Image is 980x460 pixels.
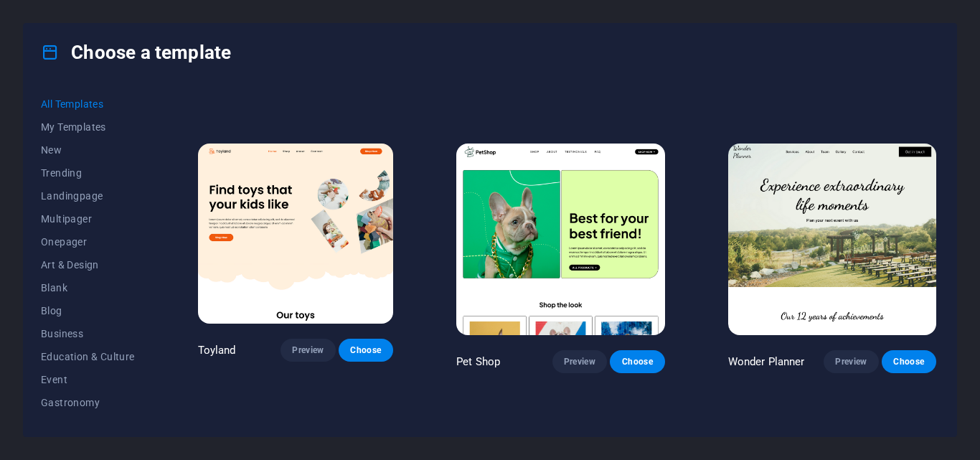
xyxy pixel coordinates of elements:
[41,282,135,294] span: Blank
[552,350,607,373] button: Preview
[41,98,135,110] span: All Templates
[198,144,394,324] img: Toyland
[564,356,595,367] span: Preview
[41,305,135,316] span: Blog
[41,414,135,437] button: Health
[41,259,135,271] span: Art & Design
[41,253,135,276] button: Art & Design
[835,356,867,367] span: Preview
[350,344,382,356] span: Choose
[41,93,135,116] button: All Templates
[893,356,925,367] span: Choose
[41,276,135,299] button: Blank
[41,230,135,253] button: Onepager
[41,41,231,64] h4: Choose a template
[41,144,135,156] span: New
[41,368,135,391] button: Event
[728,355,805,369] p: Wonder Planner
[41,345,135,368] button: Education & Culture
[41,116,135,139] button: My Templates
[41,213,135,225] span: Multipager
[41,322,135,345] button: Business
[456,355,500,369] p: Pet Shop
[41,184,135,207] button: Landingpage
[456,144,664,336] img: Pet Shop
[292,344,324,356] span: Preview
[621,356,653,367] span: Choose
[41,236,135,248] span: Onepager
[198,343,236,357] p: Toyland
[41,207,135,230] button: Multipager
[41,139,135,161] button: New
[41,391,135,414] button: Gastronomy
[882,350,936,373] button: Choose
[339,339,393,362] button: Choose
[41,351,135,362] span: Education & Culture
[41,374,135,385] span: Event
[728,144,936,336] img: Wonder Planner
[824,350,878,373] button: Preview
[610,350,664,373] button: Choose
[41,397,135,408] span: Gastronomy
[41,161,135,184] button: Trending
[281,339,335,362] button: Preview
[41,190,135,202] span: Landingpage
[41,121,135,133] span: My Templates
[41,328,135,339] span: Business
[41,167,135,179] span: Trending
[41,299,135,322] button: Blog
